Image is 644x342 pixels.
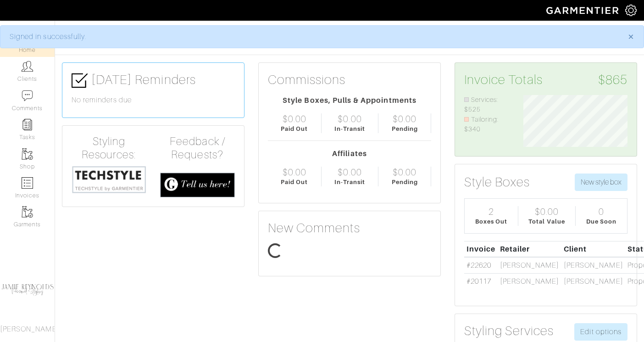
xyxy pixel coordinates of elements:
[625,5,637,16] img: gear-icon-white-bd11855cb880d31180b6d7d6211b90ccbf57a29d726f0c71d8c61bd08dd39cc2.png
[160,135,235,162] h4: Feedback / Requests?
[334,124,366,133] div: In-Transit
[72,73,88,89] img: check-box-icon-36a4915ff3ba2bd8f6e4f29bc755bb66becd62c870f447fc0dd1365fcfddab58.png
[10,31,614,42] div: Signed in successfully.
[334,178,366,186] div: In-Transit
[283,167,306,178] div: $0.00
[574,323,627,341] a: Edit options
[281,124,308,133] div: Paid Out
[268,72,346,88] h3: Commissions
[72,72,235,89] h3: [DATE] Reminders
[464,241,498,257] th: Invoice
[489,206,494,217] div: 2
[464,174,530,190] h3: Style Boxes
[72,165,146,194] img: techstyle-93310999766a10050dc78ceb7f971a75838126fd19372ce40ba20cdf6a89b94b.png
[22,119,33,130] img: reminder-icon-8004d30b9f0a5d33ae49ab947aed9ed385cf756f9e5892f1edd6e32f2345188e.png
[498,241,561,257] th: Retailer
[392,178,418,186] div: Pending
[22,206,33,218] img: garments-icon-b7da505a4dc4fd61783c78ac3ca0ef83fa9d6f193b1c9dc38574b1d14d53ca28.png
[283,113,306,124] div: $0.00
[598,72,627,88] span: $865
[22,61,33,72] img: clients-icon-6bae9207a08558b7cb47a8932f037763ab4055f8c8b6bfacd5dc20c3e0201464.png
[464,72,627,88] h3: Invoice Totals
[466,261,491,269] a: #22620
[393,113,416,124] div: $0.00
[72,135,146,162] h4: Styling Resources:
[561,257,625,273] td: [PERSON_NAME]
[160,173,235,198] img: feedback_requests-3821251ac2bd56c73c230f3229a5b25d6eb027adea667894f41107c140538ee0.png
[542,2,625,18] img: garmentier-logo-header-white-b43fb05a5012e4ada735d5af1a66efaba907eab6374d6393d1fbf88cb4ef424d.png
[268,220,431,236] h3: New Comments
[464,115,510,135] li: Tailoring: $340
[22,90,33,101] img: comment-icon-a0a6a9ef722e966f86d9cbdc48e553b5cf19dbc54f86b18d962a5391bc8f6eb6.png
[599,206,604,217] div: 0
[393,167,416,178] div: $0.00
[575,174,627,191] button: New style box
[281,178,308,186] div: Paid Out
[466,277,491,286] a: #20117
[627,30,634,43] span: ×
[22,148,33,160] img: garments-icon-b7da505a4dc4fd61783c78ac3ca0ef83fa9d6f193b1c9dc38574b1d14d53ca28.png
[268,95,431,106] div: Style Boxes, Pulls & Appointments
[464,95,510,115] li: Services: $525
[498,273,561,289] td: [PERSON_NAME]
[535,206,559,217] div: $0.00
[338,167,361,178] div: $0.00
[268,148,431,159] div: Affiliates
[464,323,554,339] h3: Styling Services
[561,241,625,257] th: Client
[561,273,625,289] td: [PERSON_NAME]
[528,217,565,226] div: Total Value
[72,96,235,105] h6: No reminders due
[392,124,418,133] div: Pending
[22,177,33,189] img: orders-icon-0abe47150d42831381b5fb84f609e132dff9fe21cb692f30cb5eec754e2cba89.png
[338,113,361,124] div: $0.00
[498,257,561,273] td: [PERSON_NAME]
[586,217,616,226] div: Due Soon
[475,217,507,226] div: Boxes Out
